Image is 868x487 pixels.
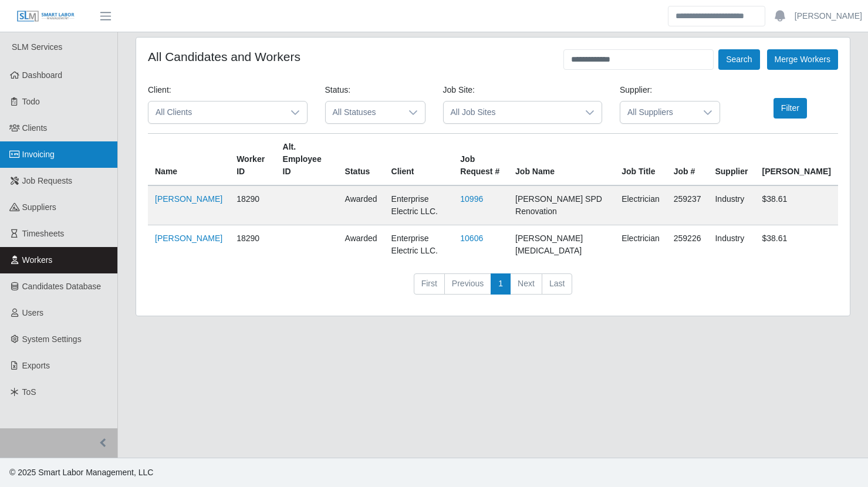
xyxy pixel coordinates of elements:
span: ToS [22,387,36,397]
label: Status: [325,84,351,96]
span: Users [22,308,44,317]
th: Name [148,134,229,186]
td: Enterprise Electric LLC. [384,225,454,265]
td: [PERSON_NAME] [MEDICAL_DATA] [508,225,614,265]
label: Supplier: [620,84,652,96]
button: Filter [774,98,807,119]
th: Job Request # [453,134,508,186]
td: Electrician [614,225,667,265]
a: [PERSON_NAME] [795,10,862,22]
td: 18290 [229,225,275,265]
span: Candidates Database [22,282,102,291]
span: Clients [22,123,48,133]
td: awarded [338,185,384,225]
a: 10996 [460,194,483,204]
td: 259226 [667,225,708,265]
td: Electrician [614,185,667,225]
th: Job # [667,134,708,186]
span: Suppliers [22,202,56,212]
td: $38.61 [755,185,839,225]
td: $38.61 [755,225,839,265]
span: Timesheets [22,229,65,238]
td: Industry [708,225,755,265]
span: Exports [22,361,50,370]
span: Todo [22,97,40,106]
a: 10606 [460,234,483,243]
td: Enterprise Electric LLC. [384,185,454,225]
button: Search [718,49,759,70]
td: 18290 [229,185,275,225]
nav: pagination [148,273,838,304]
h4: All Candidates and Workers [148,49,300,64]
td: 259237 [667,185,708,225]
a: [PERSON_NAME] [155,194,222,204]
span: Dashboard [22,70,63,80]
span: All Clients [148,102,283,123]
button: Merge Workers [767,49,838,70]
th: Supplier [708,134,755,186]
th: Worker ID [229,134,275,186]
span: Job Requests [22,176,73,185]
span: © 2025 Smart Labor Management, LLC [9,468,153,477]
span: Workers [22,255,53,265]
th: Client [384,134,454,186]
td: [PERSON_NAME] SPD Renovation [508,185,614,225]
th: Status [338,134,384,186]
img: SLM Logo [16,10,75,23]
a: [PERSON_NAME] [155,234,222,243]
th: [PERSON_NAME] [755,134,839,186]
td: awarded [338,225,384,265]
a: 1 [491,273,511,295]
td: Industry [708,185,755,225]
span: All Statuses [326,102,401,123]
label: Client: [148,84,171,96]
span: SLM Services [12,42,62,52]
span: System Settings [22,334,82,344]
span: Invoicing [22,150,55,159]
label: Job Site: [443,84,475,96]
th: Job Name [508,134,614,186]
th: Job Title [614,134,667,186]
span: All Job Sites [444,102,579,123]
span: All Suppliers [620,102,696,123]
input: Search [668,6,765,26]
th: Alt. Employee ID [276,134,338,186]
